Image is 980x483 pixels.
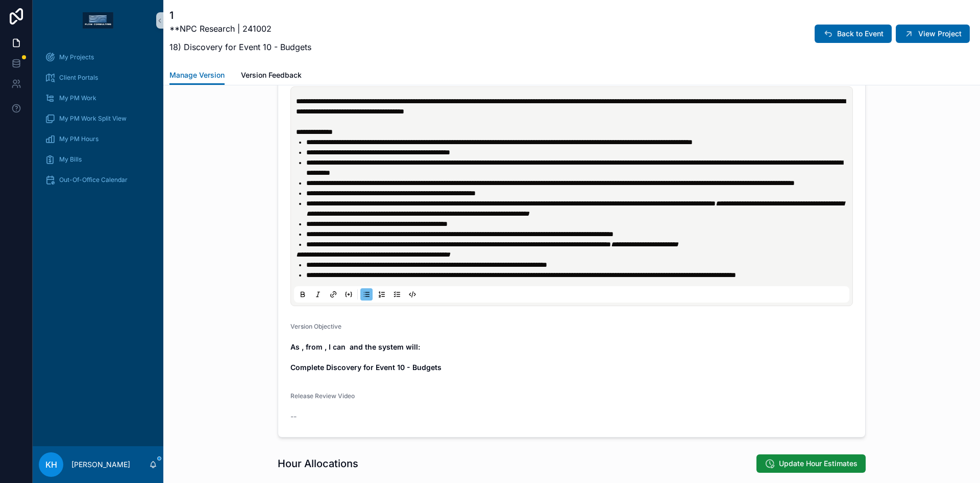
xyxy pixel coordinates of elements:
[169,41,311,53] p: 18) Discovery for Event 10 - Budgets
[39,48,157,66] a: My Projects
[837,29,884,39] span: Back to Event
[278,456,358,471] h1: Hour Allocations
[59,155,82,164] span: My Bills
[756,454,866,473] button: Update Hour Estimates
[33,41,163,202] div: scrollable content
[815,25,892,43] button: Back to Event
[779,458,857,469] span: Update Hour Estimates
[169,66,225,85] a: Manage Version
[59,114,127,123] span: My PM Work Split View
[45,458,57,471] span: KH
[59,176,128,184] span: Out-Of-Office Calendar
[290,342,442,372] strong: As , from , I can and the system will: Complete Discovery for Event 10 - Budgets
[169,8,311,22] h1: 1
[59,53,94,61] span: My Projects
[59,94,96,102] span: My PM Work
[290,392,355,400] span: Release Review Video
[39,150,157,169] a: My Bills
[290,411,297,422] span: --
[59,135,99,143] span: My PM Hours
[169,70,225,80] span: Manage Version
[59,74,98,82] span: Client Portals
[241,66,302,86] a: Version Feedback
[290,323,341,330] span: Version Objective
[896,25,970,43] button: View Project
[83,12,113,29] img: App logo
[71,459,130,470] p: [PERSON_NAME]
[39,130,157,148] a: My PM Hours
[39,171,157,189] a: Out-Of-Office Calendar
[169,22,311,35] p: **NPC Research | 241002
[241,70,302,80] span: Version Feedback
[39,68,157,87] a: Client Portals
[39,109,157,128] a: My PM Work Split View
[39,89,157,107] a: My PM Work
[918,29,962,39] span: View Project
